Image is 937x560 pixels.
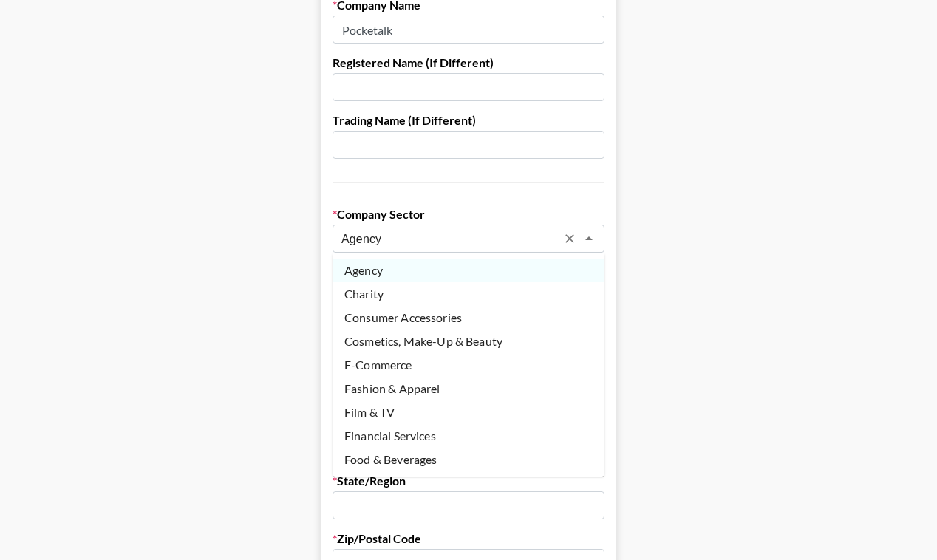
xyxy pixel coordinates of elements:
[333,448,604,471] li: Food & Beverages
[579,228,599,249] button: Close
[333,424,604,448] li: Financial Services
[333,55,604,70] label: Registered Name (If Different)
[333,113,604,128] label: Trading Name (If Different)
[333,471,604,495] li: Health & Wellbeing
[333,259,604,282] li: Agency
[333,377,604,400] li: Fashion & Apparel
[333,400,604,424] li: Film & TV
[333,474,604,488] label: State/Region
[333,282,604,306] li: Charity
[333,329,604,353] li: Cosmetics, Make-Up & Beauty
[559,228,580,249] button: Clear
[333,531,604,546] label: Zip/Postal Code
[333,306,604,329] li: Consumer Accessories
[333,207,604,222] label: Company Sector
[333,353,604,377] li: E-Commerce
